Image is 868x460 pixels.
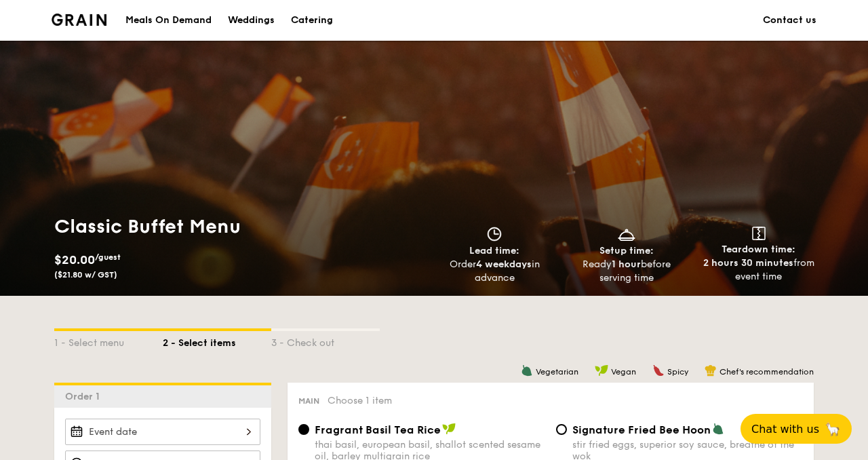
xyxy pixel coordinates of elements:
span: Lead time: [469,245,519,256]
span: 🦙 [825,421,841,437]
img: icon-vegetarian.fe4039eb.svg [712,423,724,435]
span: Order 1 [65,391,105,402]
input: Signature Fried Bee Hoonstir fried eggs, superior soy sauce, breathe of the wok [556,424,567,435]
div: Order in advance [434,258,555,285]
div: 3 - Check out [271,331,380,350]
span: /guest [95,252,121,262]
img: icon-vegetarian.fe4039eb.svg [521,364,533,377]
span: Fragrant Basil Tea Rice [315,423,441,436]
div: from event time [698,256,819,284]
a: Logotype [52,14,106,26]
img: icon-dish.430c3a2e.svg [616,227,637,242]
span: Main [298,396,319,406]
div: 2 - Select items [163,331,271,350]
span: Teardown time: [722,244,795,255]
strong: 1 hour [612,258,641,270]
span: Chef's recommendation [719,367,814,377]
span: Setup time: [599,245,654,256]
h1: Classic Buffet Menu [54,214,429,239]
img: icon-teardown.65201eee.svg [752,227,766,240]
img: icon-vegan.f8ff3823.svg [442,423,456,435]
input: Fragrant Basil Tea Ricethai basil, european basil, shallot scented sesame oil, barley multigrain ... [298,424,309,435]
span: $20.00 [54,252,95,267]
span: Choose 1 item [328,395,392,406]
span: Spicy [667,367,688,377]
strong: 4 weekdays [476,258,532,270]
div: Ready before serving time [566,258,688,285]
img: icon-vegan.f8ff3823.svg [595,364,608,377]
button: Chat with us🦙 [741,414,852,444]
input: Event date [65,419,260,445]
span: Signature Fried Bee Hoon [572,423,711,436]
span: Vegetarian [536,367,578,377]
span: Chat with us [751,423,819,436]
span: ($21.80 w/ GST) [54,270,117,280]
img: icon-chef-hat.a58ddaea.svg [705,364,717,377]
div: 1 - Select menu [54,331,163,350]
img: icon-spicy.37a8142b.svg [652,364,665,377]
strong: 2 hours 30 minutes [703,257,793,269]
img: icon-clock.2db775ea.svg [484,227,505,242]
img: Grain [52,14,106,26]
span: Vegan [611,367,636,377]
